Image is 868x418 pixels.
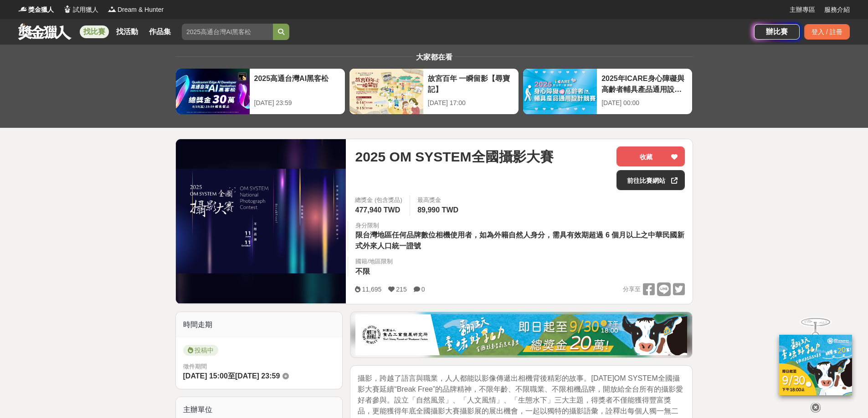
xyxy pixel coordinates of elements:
span: 試用獵人 [73,5,98,15]
span: 最高獎金 [417,196,461,205]
a: LogoDream & Hunter [108,5,164,15]
div: 時間走期 [176,312,343,337]
img: Logo [63,5,72,14]
div: 2025高通台灣AI黑客松 [254,73,340,94]
span: 限台灣地區任何品牌數位相機使用者，如為外籍自然人身分，需具有效期超過 6 個月以上之中華民國新式外來人口統一證號 [355,231,684,250]
span: 11,695 [362,286,381,293]
a: 找活動 [113,25,142,38]
div: 國籍/地區限制 [355,257,393,266]
span: 至 [228,372,235,380]
span: 89,990 TWD [417,206,458,214]
span: [DATE] 15:00 [183,372,228,380]
div: 身分限制 [355,221,685,230]
span: 477,940 TWD [355,206,400,214]
div: [DATE] 00:00 [601,98,688,108]
span: 徵件期間 [183,363,207,370]
button: 收藏 [616,146,685,166]
div: 2025年ICARE身心障礙與高齡者輔具產品通用設計競賽 [601,73,688,94]
span: Dream & Hunter [118,5,164,15]
span: 投稿中 [183,345,218,356]
a: 故宮百年 一瞬留影【尋寶記】[DATE] 17:00 [349,68,519,115]
img: Cover Image [176,169,346,273]
input: 2025高通台灣AI黑客松 [182,24,273,40]
span: 分享至 [623,282,641,296]
a: 辦比賽 [754,24,800,40]
img: ff197300-f8ee-455f-a0ae-06a3645bc375.jpg [779,335,852,395]
a: Logo獎金獵人 [18,5,54,15]
a: 作品集 [145,25,175,38]
img: b0ef2173-5a9d-47ad-b0e3-de335e335c0a.jpg [355,314,687,355]
a: Logo試用獵人 [63,5,98,15]
div: [DATE] 17:00 [428,98,514,108]
span: 0 [421,286,425,293]
span: [DATE] 23:59 [235,372,280,380]
a: 主辦專區 [790,5,815,15]
span: 215 [396,286,406,293]
img: Logo [108,5,117,14]
img: Logo [18,5,27,14]
span: 獎金獵人 [28,5,54,15]
a: 找比賽 [80,25,109,38]
span: 大家都在看 [414,53,455,61]
a: 服務介紹 [824,5,850,15]
a: 2025高通台灣AI黑客松[DATE] 23:59 [175,68,345,115]
div: 故宮百年 一瞬留影【尋寶記】 [428,73,514,94]
div: 登入 / 註冊 [804,24,850,40]
span: 總獎金 (包含獎品) [355,196,402,205]
span: 2025 OM SYSTEM全國攝影大賽 [355,146,553,167]
a: 2025年ICARE身心障礙與高齡者輔具產品通用設計競賽[DATE] 00:00 [523,68,693,115]
div: [DATE] 23:59 [254,98,340,108]
span: 不限 [355,267,370,275]
a: 前往比賽網站 [616,170,685,190]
